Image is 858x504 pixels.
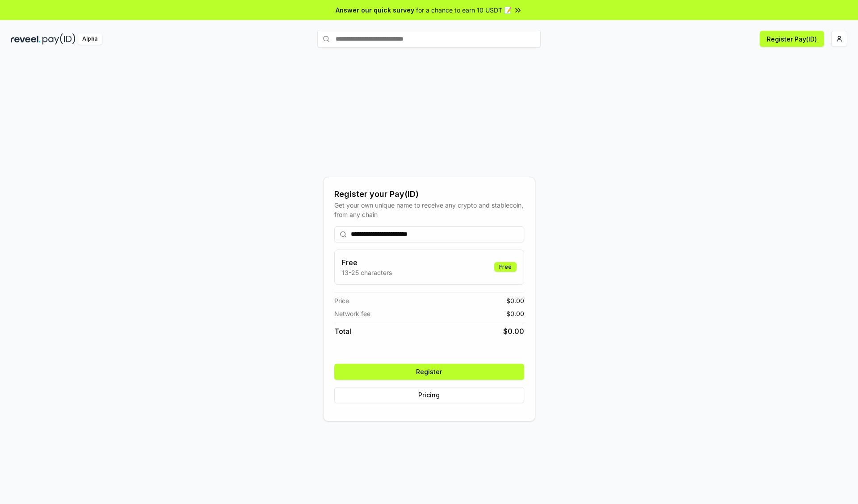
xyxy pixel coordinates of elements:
[334,364,524,380] button: Register
[506,296,524,305] span: $ 0.00
[42,33,76,45] img: pay_id
[342,268,392,277] p: 13-25 characters
[11,33,41,45] img: reveel_dark
[334,200,524,219] div: Get your own unique name to receive any crypto and stablecoin, from any chain
[77,33,102,45] div: Alpha
[334,188,524,200] div: Register your Pay(ID)
[334,387,524,403] button: Pricing
[334,309,370,318] span: Network fee
[494,262,517,272] div: Free
[416,5,512,15] span: for a chance to earn 10 USDT 📝
[334,326,351,337] span: Total
[506,309,524,318] span: $ 0.00
[760,31,824,47] button: Register Pay(ID)
[503,326,524,337] span: $ 0.00
[334,296,349,305] span: Price
[342,257,392,268] h3: Free
[336,5,414,15] span: Answer our quick survey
